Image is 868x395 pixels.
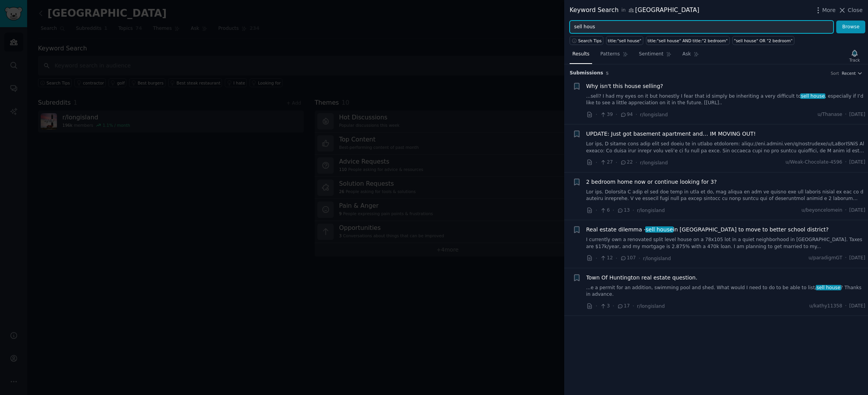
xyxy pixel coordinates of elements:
[617,303,630,310] span: 17
[639,51,663,58] span: Sentiment
[648,38,728,43] div: title:"sell house" AND title:"2 bedroom"
[637,304,665,309] span: r/longisland
[586,130,756,138] a: UPDATE: Just got basement apartment and… IM MOVING OUT!
[845,207,847,214] span: ·
[586,178,717,186] a: 2 bedroom home now or continue looking for 3?
[645,226,674,233] span: sell house
[600,207,610,214] span: 6
[845,303,847,310] span: ·
[616,110,617,119] span: ·
[600,303,610,310] span: 3
[620,159,633,166] span: 22
[632,302,634,310] span: ·
[845,159,847,166] span: ·
[635,159,637,167] span: ·
[586,82,663,90] a: Why isn't this house selling?
[816,285,841,290] span: sell house
[809,255,842,262] span: u/paradigmGT
[818,111,842,118] span: u/Thanase
[586,141,866,154] a: Lor ips, D sitame cons adip elit sed doeiu te in utlabo etdolorem: aliqu://eni.admini.ven/q/nostr...
[600,255,613,262] span: 12
[586,285,866,298] a: ...e a permit for an addition, swimming pool and shed. What would I need to do to be able to list...
[680,48,702,64] a: Ask
[643,256,671,261] span: r/longisland
[637,208,665,213] span: r/longisland
[801,207,842,214] span: u/beyoncelomein
[632,206,634,214] span: ·
[682,51,691,58] span: Ask
[822,6,836,14] span: More
[845,111,847,118] span: ·
[620,255,636,262] span: 107
[848,6,863,14] span: Close
[842,71,863,76] button: Recent
[600,159,613,166] span: 27
[640,160,668,166] span: r/longisland
[640,112,668,117] span: r/longisland
[849,111,865,118] span: [DATE]
[586,189,866,202] a: Lor ips. Dolorsita C adip el sed doe temp in utla et do, mag aliqua en adm ve quisno exe ull labo...
[613,206,614,214] span: ·
[639,254,640,262] span: ·
[600,111,613,118] span: 39
[596,159,597,167] span: ·
[572,51,589,58] span: Results
[635,110,637,119] span: ·
[608,38,642,43] div: title:"sell house"
[616,254,617,262] span: ·
[621,7,625,14] span: in
[586,226,829,234] a: Real estate dilemma -sell housein [GEOGRAPHIC_DATA] to move to better school district?
[845,255,847,262] span: ·
[838,6,863,14] button: Close
[570,36,603,45] button: Search Tips
[836,21,865,34] button: Browse
[613,302,614,310] span: ·
[596,110,597,119] span: ·
[849,159,865,166] span: [DATE]
[586,274,697,282] a: Town Of Huntington real estate question.
[606,71,609,76] span: 5
[578,38,602,43] span: Search Tips
[849,207,865,214] span: [DATE]
[596,206,597,214] span: ·
[620,111,633,118] span: 94
[598,48,630,64] a: Patterns
[732,36,794,45] a: "sell house" OR "2 bedroom"
[570,70,603,77] span: Submission s
[570,21,834,34] input: Try a keyword related to your business
[734,38,792,43] div: "sell house" OR "2 bedroom"
[800,93,825,99] span: sell house
[616,159,617,167] span: ·
[617,207,630,214] span: 13
[849,255,865,262] span: [DATE]
[814,6,836,14] button: More
[636,48,674,64] a: Sentiment
[831,71,839,76] div: Sort
[842,71,856,76] span: Recent
[606,36,643,45] a: title:"sell house"
[600,51,620,58] span: Patterns
[809,303,842,310] span: u/kathy11358
[785,159,842,166] span: u/Weak-Chocolate-4596
[596,254,597,262] span: ·
[586,226,829,234] span: Real estate dilemma - in [GEOGRAPHIC_DATA] to move to better school district?
[646,36,730,45] a: title:"sell house" AND title:"2 bedroom"
[586,236,866,250] a: I currently own a renovated split level house on a 78x105 lot in a quiet neighborhood in [GEOGRAP...
[570,48,592,64] a: Results
[596,302,597,310] span: ·
[570,5,699,15] div: Keyword Search [GEOGRAPHIC_DATA]
[586,93,866,107] a: ...sell? I had my eyes on it but honestly I fear that id simply be inheriting a very difficult to...
[849,303,865,310] span: [DATE]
